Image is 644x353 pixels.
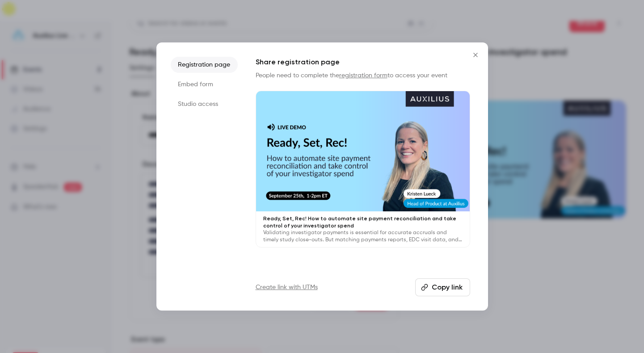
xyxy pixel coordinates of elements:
[467,46,484,64] button: Close
[171,96,238,112] li: Studio access
[339,72,387,79] a: registration form
[415,278,470,296] button: Copy link
[263,229,463,244] p: Validating investigator payments is essential for accurate accruals and timely study close-outs. ...
[256,57,470,67] h1: Share registration page
[171,76,238,92] li: Embed form
[256,71,470,80] p: People need to complete the to access your event
[256,91,470,248] a: Ready, Set, Rec! How to automate site payment reconciliation and take control of your investigato...
[256,283,318,292] a: Create link with UTMs
[171,57,238,73] li: Registration page
[263,215,463,229] p: Ready, Set, Rec! How to automate site payment reconciliation and take control of your investigato...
